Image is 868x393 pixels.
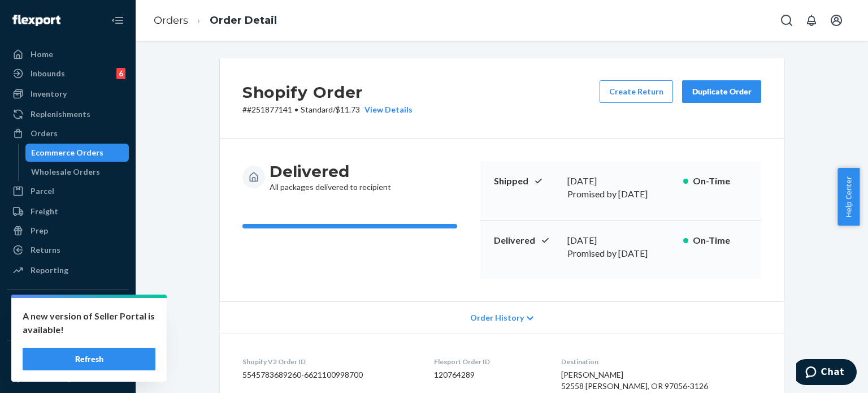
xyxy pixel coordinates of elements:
div: Replenishments [31,109,90,120]
div: 6 [116,68,125,79]
button: Fast Tags [7,349,129,368]
button: Close Navigation [106,9,129,32]
a: Add Integration [7,322,129,335]
span: Standard [301,105,333,114]
a: Returns [7,241,129,259]
button: Duplicate Order [682,80,761,103]
span: • [294,105,298,114]
a: Orders [7,124,129,142]
a: Wholesale Orders [25,163,129,181]
div: Home [31,49,53,60]
span: Order History [470,312,524,323]
button: View Details [360,104,413,115]
p: A new version of Seller Portal is available! [23,309,155,336]
a: Order Detail [210,14,277,27]
a: Inventory [7,85,129,103]
h3: Delivered [270,161,391,182]
p: On-Time [693,175,748,188]
p: Promised by [DATE] [567,188,674,201]
a: Reporting [7,261,129,279]
img: Flexport logo [12,15,60,26]
div: All packages delivered to recipient [270,161,391,193]
div: Duplicate Order [692,86,752,97]
div: [DATE] [567,175,674,188]
h2: Shopify Order [242,80,413,104]
a: Replenishments [7,105,129,123]
dt: Flexport Order ID [434,357,543,366]
dt: Shopify V2 Order ID [242,357,416,366]
button: Refresh [23,348,155,370]
dt: Destination [561,357,761,366]
p: Promised by [DATE] [567,247,674,260]
p: Delivered [494,234,558,247]
a: Orders [154,14,188,27]
a: Home [7,45,129,63]
a: Freight [7,202,129,221]
div: [DATE] [567,234,674,247]
iframe: Opens a widget where you can chat to one of our agents [796,359,857,387]
dd: 120764289 [434,369,543,381]
p: On-Time [693,234,748,247]
div: Ecommerce Orders [31,147,103,158]
button: Integrations [7,299,129,317]
a: Ecommerce Orders [25,144,129,162]
button: Open Search Box [775,9,798,32]
a: Prep [7,222,129,240]
button: Open notifications [800,9,823,32]
a: Parcel [7,182,129,200]
dd: 5545783689260-6621100998700 [242,369,416,381]
div: Orders [31,128,58,139]
p: # #251877141 / $11.73 [242,104,413,115]
button: Help Center [837,168,860,226]
p: Shipped [494,175,558,188]
button: Create Return [600,80,673,103]
div: Inbounds [31,68,65,79]
div: Parcel [31,185,54,197]
button: Open account menu [825,9,848,32]
a: Add Fast Tag [7,372,129,386]
a: Inbounds6 [7,64,129,83]
div: Reporting [31,265,68,276]
div: Wholesale Orders [31,166,100,178]
div: Prep [31,225,48,236]
div: Inventory [31,88,67,100]
div: Returns [31,244,60,256]
ol: breadcrumbs [145,4,286,37]
div: Freight [31,206,58,217]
